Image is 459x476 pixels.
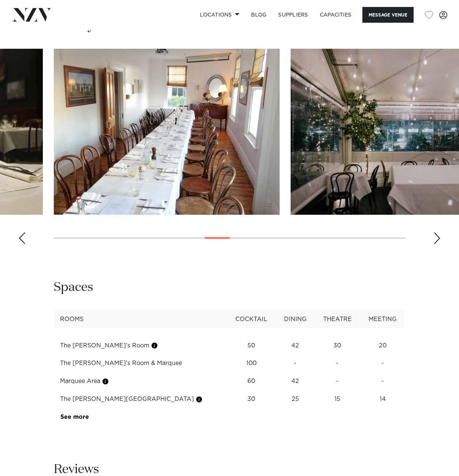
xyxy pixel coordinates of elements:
td: 30 [315,337,360,355]
td: - [276,354,315,372]
td: The [PERSON_NAME]'s Room [54,337,227,355]
td: Marquee Area [54,372,227,390]
td: 30 [227,390,276,408]
td: - [360,354,405,372]
th: Meeting [360,310,405,328]
td: - [315,372,360,390]
td: 42 [276,372,315,390]
td: The [PERSON_NAME][GEOGRAPHIC_DATA] [54,390,227,408]
td: - [360,372,405,390]
th: Rooms [54,310,227,328]
td: 42 [276,337,315,355]
a: BLOG [245,7,272,23]
swiper-slide: 10 / 21 [54,49,280,215]
td: 50 [227,337,276,355]
a: Capacities [314,7,358,23]
td: 100 [227,354,276,372]
td: 20 [360,337,405,355]
td: - [315,354,360,372]
th: Dining [276,310,315,328]
td: 25 [276,390,315,408]
button: Message Venue [362,7,414,23]
th: Theatre [315,310,360,328]
td: The [PERSON_NAME]'s Room & Marquee [54,354,227,372]
th: Cocktail [227,310,276,328]
a: SUPPLIERS [272,7,314,23]
img: nzv-logo.png [12,8,52,21]
h2: Spaces [54,279,93,296]
td: 60 [227,372,276,390]
td: 14 [360,390,405,408]
a: Locations [194,7,245,23]
td: 15 [315,390,360,408]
